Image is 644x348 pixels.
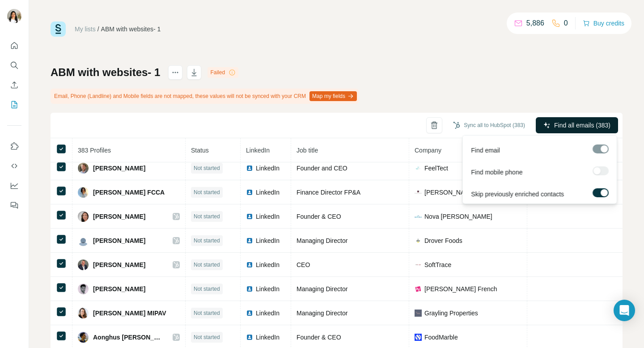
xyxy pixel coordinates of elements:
span: LinkedIn [256,236,280,245]
span: Founder and CEO [297,165,347,172]
span: Not started [194,285,220,293]
span: Not started [194,261,220,269]
img: company-logo [415,334,422,341]
span: LinkedIn [246,147,270,154]
span: FoodMarble [424,333,458,342]
img: LinkedIn logo [246,213,253,220]
span: LinkedIn [256,333,280,342]
span: Aonghus [PERSON_NAME] [93,333,164,342]
span: [PERSON_NAME] French [424,284,497,293]
span: Company [415,147,441,154]
button: Enrich CSV [7,77,21,93]
span: LinkedIn [256,164,280,173]
img: Avatar [78,211,89,222]
div: Open Intercom Messenger [614,300,635,321]
span: Not started [194,188,220,196]
span: LinkedIn [256,212,280,221]
span: Founder & CEO [297,213,341,220]
img: LinkedIn logo [246,334,253,341]
span: Finance Director FP&A [297,189,360,196]
span: Not started [194,333,220,341]
span: Founder & CEO [297,334,341,341]
p: 0 [564,18,568,29]
button: Use Surfe API [7,158,21,174]
div: Email, Phone (Landline) and Mobile fields are not mapped, these values will not be synced with yo... [51,89,359,104]
button: Sync all to HubSpot (383) [447,119,531,132]
button: Find all emails (383) [536,117,618,133]
div: Failed [208,67,238,78]
img: Surfe Logo [51,21,66,37]
img: Avatar [78,284,89,294]
p: 5,886 [526,18,544,29]
img: Avatar [78,163,89,174]
span: SoftTrace [424,260,451,269]
img: LinkedIn logo [246,310,253,317]
button: Map my fields [309,91,357,101]
img: company-logo [415,237,422,244]
span: [PERSON_NAME] [93,236,145,245]
span: [PERSON_NAME] [93,260,145,269]
button: Quick start [7,38,21,54]
span: [PERSON_NAME] FCCA [93,188,165,197]
span: Status [191,147,209,154]
span: Find mobile phone [471,168,522,177]
img: LinkedIn logo [246,237,253,244]
h1: ABM with websites- 1 [51,65,160,80]
img: company-logo [415,189,422,196]
img: LinkedIn logo [246,165,253,172]
img: company-logo [415,213,422,220]
span: Managing Director [297,237,347,244]
button: actions [168,65,182,80]
span: Managing Director [297,285,347,293]
li: / [97,25,99,34]
img: Avatar [78,187,89,198]
span: Find all emails (383) [554,121,610,130]
img: LinkedIn logo [246,261,253,268]
div: ABM with websites- 1 [101,25,161,34]
a: My lists [75,25,96,33]
span: LinkedIn [256,284,280,293]
span: LinkedIn [256,260,280,269]
img: company-logo [415,165,422,172]
span: Skip previously enriched contacts [471,190,564,199]
button: Search [7,57,21,73]
img: Avatar [78,332,89,343]
span: [PERSON_NAME] [93,212,145,221]
img: company-logo [415,310,422,317]
span: FeelTect [424,164,448,173]
span: Nova [PERSON_NAME] [424,212,492,221]
button: Use Surfe on LinkedIn [7,138,21,154]
span: Managing Director [297,310,347,317]
button: Dashboard [7,178,21,194]
span: Not started [194,237,220,245]
span: Not started [194,309,220,317]
span: Not started [194,164,220,172]
span: Not started [194,212,220,221]
img: company-logo [415,285,422,293]
span: [PERSON_NAME] MIPAV [93,309,166,318]
button: Buy credits [583,17,624,30]
span: [PERSON_NAME] [93,284,145,293]
span: [PERSON_NAME] [93,164,145,173]
button: My lists [7,97,21,113]
span: Find email [471,146,500,155]
img: company-logo [415,261,422,268]
img: Avatar [78,308,89,318]
img: Avatar [78,235,89,246]
span: LinkedIn [256,188,280,197]
span: [PERSON_NAME] Brands International [424,188,521,197]
span: CEO [297,261,310,268]
img: Avatar [78,259,89,270]
span: LinkedIn [256,309,280,318]
img: LinkedIn logo [246,285,253,293]
span: Job title [297,147,318,154]
button: Feedback [7,197,21,213]
span: Drover Foods [424,236,462,245]
img: LinkedIn logo [246,189,253,196]
img: Avatar [7,9,21,23]
span: Grayling Properties [424,309,478,318]
span: 383 Profiles [78,147,111,154]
